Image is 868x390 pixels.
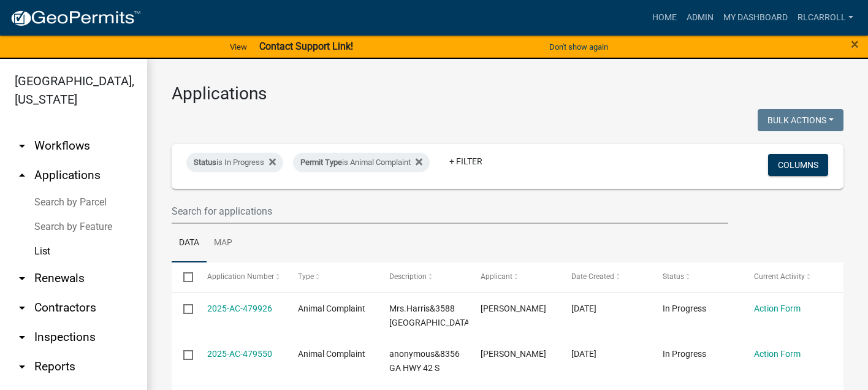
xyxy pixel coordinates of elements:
span: Type [298,272,314,281]
a: My Dashboard [718,6,793,29]
a: Admin [682,6,718,29]
span: Applicant [481,272,512,281]
span: × [851,36,859,53]
span: 09/17/2025 [571,304,596,313]
span: 09/16/2025 [571,349,596,359]
span: Mrs.Harris&3588 ZENITH MILL RD [389,304,472,327]
i: arrow_drop_down [15,271,29,286]
datatable-header-cell: Date Created [560,262,651,292]
datatable-header-cell: Description [378,262,469,292]
a: Data [172,224,207,263]
h3: Applications [172,83,843,104]
span: In Progress [663,349,706,359]
a: + Filter [440,150,492,172]
span: Tammie [481,304,546,313]
datatable-header-cell: Select [172,262,195,292]
datatable-header-cell: Type [286,262,378,292]
span: Date Created [571,272,614,281]
a: Action Form [754,349,801,359]
span: Status [663,272,684,281]
a: RLcarroll [793,6,858,29]
datatable-header-cell: Application Number [195,262,286,292]
span: In Progress [663,304,706,313]
span: Animal Complaint [298,304,365,313]
a: 2025-AC-479926 [207,304,272,313]
strong: Contact Support Link! [259,40,353,52]
span: Current Activity [754,272,805,281]
button: Close [851,37,859,52]
i: arrow_drop_down [15,330,29,345]
div: is Animal Complaint [293,153,430,172]
datatable-header-cell: Applicant [468,262,560,292]
div: is In Progress [186,153,283,172]
a: Map [207,224,240,263]
datatable-header-cell: Current Activity [742,262,833,292]
a: 2025-AC-479550 [207,349,272,359]
span: Description [389,272,427,281]
span: Application Number [207,272,274,281]
button: Bulk Actions [758,109,843,131]
i: arrow_drop_down [15,359,29,374]
i: arrow_drop_down [15,300,29,315]
span: Permit Type [300,158,342,167]
i: arrow_drop_down [15,139,29,153]
span: Status [194,158,216,167]
a: Home [647,6,682,29]
button: Columns [768,154,828,176]
a: View [225,37,252,57]
i: arrow_drop_up [15,168,29,183]
span: Animal Complaint [298,349,365,359]
span: anonymous&8356 GA HWY 42 S [389,349,460,373]
span: Tammie [481,349,546,359]
input: Search for applications [172,199,728,224]
a: Action Form [754,304,801,313]
button: Don't show again [544,37,613,57]
datatable-header-cell: Status [651,262,742,292]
